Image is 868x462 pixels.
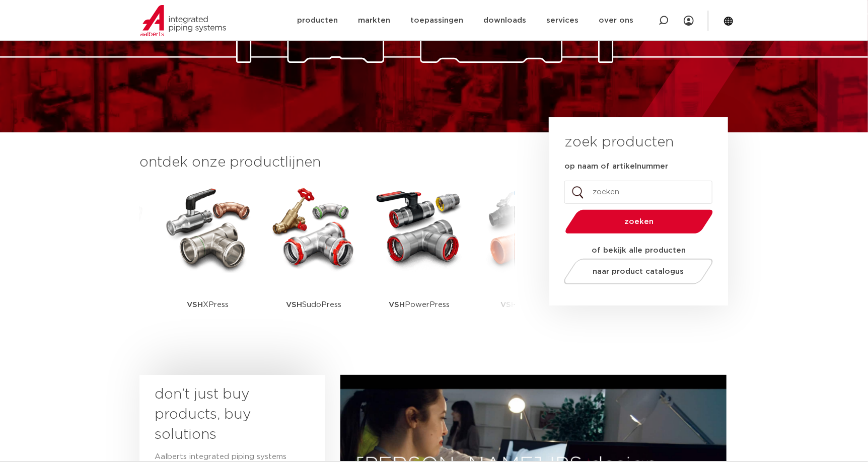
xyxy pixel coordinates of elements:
[593,268,684,275] span: naar product catalogus
[286,273,341,336] p: SudoPress
[139,152,515,173] h3: ontdek onze productlijnen
[286,301,302,309] strong: VSH
[564,181,712,204] input: zoeken
[163,183,253,336] a: VSHXPress
[187,273,229,336] p: XPress
[564,162,668,172] label: op naam of artikelnummer
[592,247,686,254] strong: of bekijk alle producten
[480,183,570,336] a: VSHShurjoint
[268,183,359,336] a: VSHSudoPress
[501,301,517,309] strong: VSH
[591,218,687,225] span: zoeken
[561,259,716,284] a: naar product catalogus
[501,273,550,336] p: Shurjoint
[564,132,674,152] h3: zoek producten
[374,183,465,336] a: VSHPowerPress
[389,301,405,309] strong: VSH
[561,209,717,235] button: zoeken
[389,273,450,336] p: PowerPress
[187,301,203,309] strong: VSH
[155,384,292,445] h3: don’t just buy products, buy solutions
